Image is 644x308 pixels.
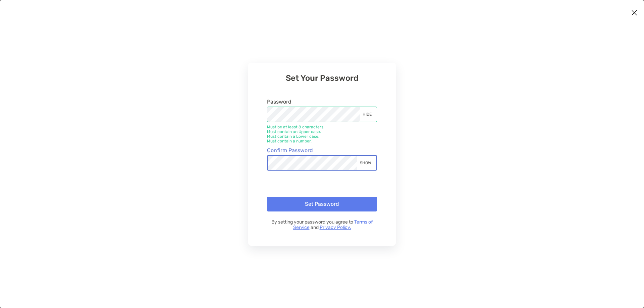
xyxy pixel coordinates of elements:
[267,134,377,139] li: Must contain a Lower case.
[293,219,373,230] a: Terms of Service
[267,73,377,83] h3: Set Your Password
[267,147,313,153] label: Confirm Password
[360,107,377,122] div: HIDE
[267,139,377,143] li: Must contain a number.
[267,125,377,129] li: Must be at least 8 characters.
[357,156,376,170] div: SHOW
[267,99,291,105] label: Password
[267,220,377,230] p: By setting your password you agree to and
[267,197,377,211] button: Set Password
[320,225,351,230] a: Privacy Policy.
[629,8,639,18] button: Close modal
[267,129,377,134] li: Must contain an Upper case.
